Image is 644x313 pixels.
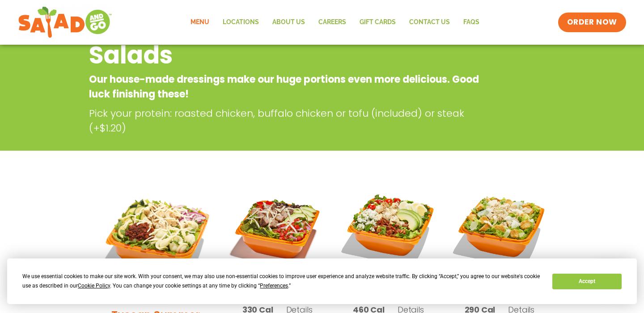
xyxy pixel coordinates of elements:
p: Our house-made dressings make our huge portions even more delicious. Good luck finishing these! [89,72,483,102]
div: Cookie Consent Prompt [7,258,637,304]
span: Preferences [260,283,288,289]
div: We use essential cookies to make our site work. With your consent, we may also use non-essential ... [22,272,542,291]
nav: Menu [184,12,486,33]
span: ORDER NOW [567,17,617,28]
a: ORDER NOW [558,13,626,32]
a: Careers [312,12,353,33]
img: Product photo for Fajita Salad [229,181,326,279]
img: new-SAG-logo-768×292 [18,4,112,40]
button: Accept [552,274,621,289]
img: Product photo for Tuscan Summer Salad [96,181,215,300]
h2: Salads [89,37,483,73]
span: Cookie Policy [78,283,110,289]
a: Contact Us [402,12,457,33]
a: Locations [216,12,266,33]
p: Pick your protein: roasted chicken, buffalo chicken or tofu (included) or steak (+$1.20) [89,106,487,135]
a: Menu [184,12,216,33]
a: GIFT CARDS [353,12,402,33]
img: Product photo for Caesar Salad [451,181,548,279]
a: About Us [266,12,312,33]
a: FAQs [457,12,486,33]
img: Product photo for Cobb Salad [339,181,437,279]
